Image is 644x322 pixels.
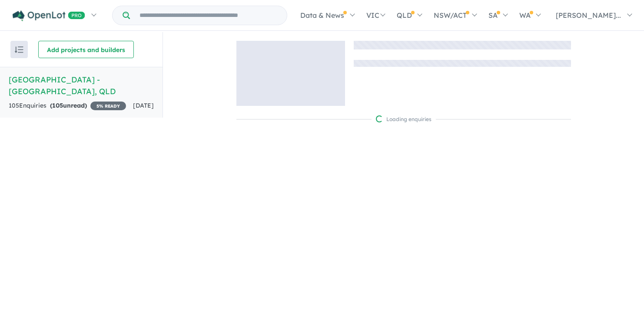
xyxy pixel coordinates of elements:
span: [DATE] [133,102,154,109]
span: 105 [52,102,63,109]
strong: ( unread) [50,102,87,109]
div: Loading enquiries [376,115,432,124]
button: Add projects and builders [38,41,134,58]
input: Try estate name, suburb, builder or developer [132,6,285,25]
h5: [GEOGRAPHIC_DATA] - [GEOGRAPHIC_DATA] , QLD [9,74,154,97]
span: 5 % READY [90,102,126,110]
div: 105 Enquir ies [9,101,126,111]
img: sort.svg [15,46,23,53]
img: Openlot PRO Logo White [13,10,85,21]
span: [PERSON_NAME]... [556,11,621,20]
